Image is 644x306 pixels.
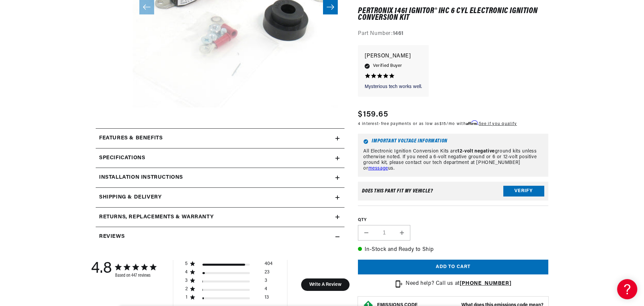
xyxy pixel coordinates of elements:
[96,227,344,247] summary: Reviews
[358,218,548,223] label: QTY
[393,31,404,37] strong: 1461
[457,149,495,154] strong: 12-volt negative
[301,278,350,291] button: Write A Review
[466,121,478,126] span: Affirm
[460,281,511,287] a: [PHONE_NUMBER]
[99,193,162,202] h2: Shipping & Delivery
[185,278,273,286] div: 3 star by 3 reviews
[265,278,267,286] div: 3
[99,134,163,143] h2: Features & Benefits
[99,173,183,182] h2: Installation instructions
[362,189,433,194] div: Does This part fit My vehicle?
[479,122,517,126] a: See if you qualify - Learn more about Affirm Financing (opens in modal)
[265,269,270,278] div: 23
[185,278,188,284] div: 3
[363,149,543,171] p: All Electronic Ignition Conversion Kits are ground kits unless otherwise noted. If you need a 6-v...
[185,269,188,275] div: 4
[185,269,273,278] div: 4 star by 23 reviews
[185,261,188,267] div: 5
[358,30,548,39] div: Part Number:
[91,260,112,278] div: 4.8
[96,168,344,187] summary: Installation instructions
[185,286,273,295] div: 2 star by 4 reviews
[358,246,548,254] p: In-Stock and Ready to Ship
[358,109,388,121] span: $159.65
[358,260,548,275] button: Add to cart
[185,261,273,269] div: 5 star by 404 reviews
[358,121,517,127] p: 4 interest-free payments or as low as /mo with .
[363,139,543,144] h6: Important Voltage Information
[358,8,548,21] h1: PerTronix 1461 Ignitor® IHC 6 cyl Electronic Ignition Conversion Kit
[368,166,388,171] a: message
[365,52,422,61] p: [PERSON_NAME]
[265,295,269,303] div: 13
[99,213,214,222] h2: Returns, Replacements & Warranty
[185,295,188,301] div: 1
[365,84,422,90] p: Mysterious tech works well.
[96,208,344,227] summary: Returns, Replacements & Warranty
[96,129,344,148] summary: Features & Benefits
[265,286,267,295] div: 4
[185,295,273,303] div: 1 star by 13 reviews
[115,273,156,278] div: Based on 447 reviews
[373,62,402,70] span: Verified Buyer
[99,154,145,163] h2: Specifications
[265,261,273,269] div: 404
[96,148,344,168] summary: Specifications
[406,280,511,289] p: Need help? Call us at
[96,188,344,207] summary: Shipping & Delivery
[99,232,125,241] h2: Reviews
[185,286,188,292] div: 2
[503,186,544,197] button: Verify
[440,122,447,126] span: $15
